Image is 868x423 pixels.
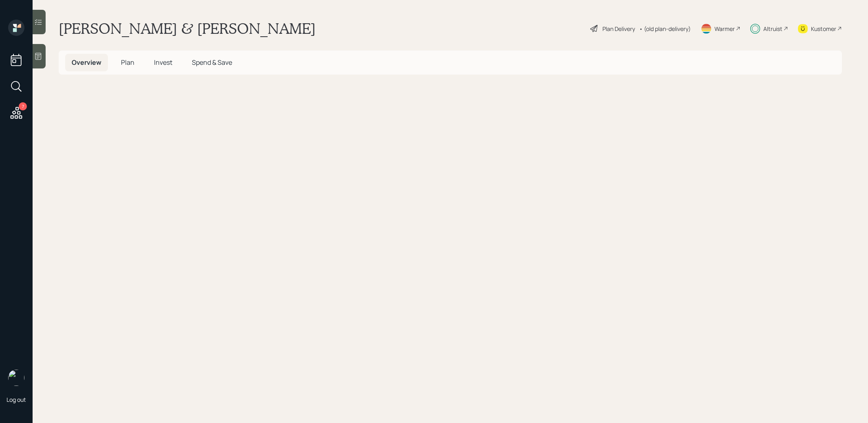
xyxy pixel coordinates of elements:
[72,58,101,67] span: Overview
[59,20,316,37] h1: [PERSON_NAME] & [PERSON_NAME]
[7,396,26,403] div: Log out
[714,24,735,33] div: Warmer
[8,370,24,386] img: treva-nostdahl-headshot.png
[154,58,172,67] span: Invest
[121,58,134,67] span: Plan
[811,24,836,33] div: Kustomer
[763,24,782,33] div: Altruist
[639,24,691,33] div: • (old plan-delivery)
[602,24,635,33] div: Plan Delivery
[192,58,232,67] span: Spend & Save
[19,102,27,110] div: 7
